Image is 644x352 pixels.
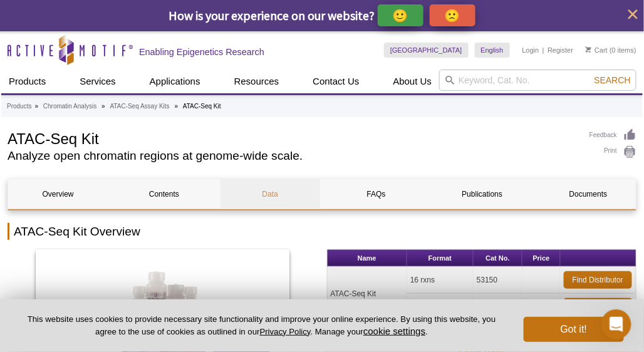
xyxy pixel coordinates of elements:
a: Applications [142,70,208,93]
h1: ATAC-Seq Kit [8,128,577,147]
button: cookie settings [363,326,425,336]
a: Contents [114,179,214,209]
a: English [475,43,510,58]
th: Format [407,250,474,267]
p: 🙁 [445,8,460,23]
a: [GEOGRAPHIC_DATA] [384,43,469,58]
a: FAQs [326,179,426,209]
a: Resources [227,70,287,93]
a: Register [548,46,573,54]
li: » [101,103,105,110]
a: Contact Us [305,70,366,93]
a: Find Distributor [564,271,632,289]
p: 🙂 [393,8,408,23]
th: Name [328,250,408,267]
a: Overview [8,179,108,209]
span: How is your experience on our website? [169,8,375,23]
img: Your Cart [586,46,591,53]
a: Documents [539,179,638,209]
a: Find Distributor [564,298,633,316]
li: » [175,103,179,110]
a: Services [72,70,123,93]
td: ATAC-Seq Kit [328,267,408,321]
button: Got it! [524,317,624,342]
a: Products [7,101,31,112]
a: Publications [432,179,532,209]
input: Keyword, Cat. No. [439,70,636,91]
li: (0 items) [586,43,636,58]
a: ATAC-Seq Assay Kits [110,101,170,112]
a: Chromatin Analysis [43,101,97,112]
p: This website uses cookies to provide necessary site functionality and improve your online experie... [20,314,503,338]
li: | [543,43,544,58]
h2: Analyze open chromatin regions at genome-wide scale. [8,150,577,162]
a: Print [589,145,636,159]
th: Cat No. [474,250,522,267]
th: Price [522,250,561,267]
td: 3 x 16 rxns [407,294,474,321]
li: » [34,103,38,110]
a: Data [221,179,320,209]
td: 53150 [474,267,522,294]
iframe: Intercom live chat [601,309,631,339]
a: Login [522,46,539,54]
button: close [625,6,641,22]
span: Search [595,75,631,85]
a: Privacy Policy [260,327,311,336]
li: ATAC-Seq Kit [183,103,221,110]
h2: ATAC-Seq Kit Overview [8,223,636,240]
h2: Enabling Epigenetics Research [139,46,264,58]
td: 53156 [474,294,522,321]
a: Feedback [589,128,636,142]
a: Cart [586,46,608,54]
button: Search [591,75,635,86]
a: About Us [386,70,440,93]
td: 16 rxns [407,267,474,294]
a: Products [1,70,53,93]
